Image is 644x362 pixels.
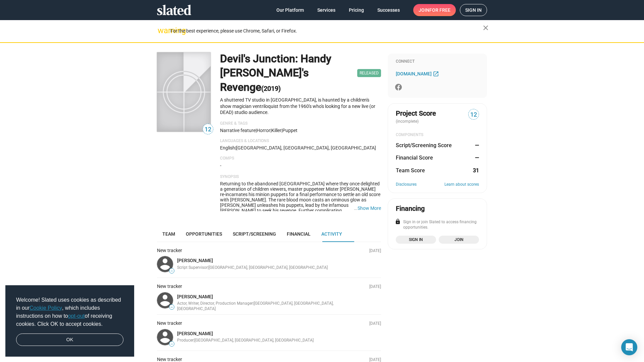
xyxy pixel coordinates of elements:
[287,231,311,237] span: Financial
[473,142,479,149] dd: —
[396,59,479,64] div: Connect
[271,128,281,133] span: killer
[220,128,256,133] span: Narrative feature
[358,205,381,211] button: …Show More
[220,97,381,116] p: A shuttered TV studio in [GEOGRAPHIC_DATA], is haunted by a children's show magician ventriloquis...
[177,265,353,270] div: Script Supervisor | [GEOGRAPHIC_DATA], [GEOGRAPHIC_DATA], [GEOGRAPHIC_DATA]
[396,220,479,230] div: Sign in or join Slated to access financing opportunities.
[396,109,436,118] span: Project Score
[395,219,401,225] mat-icon: lock
[220,163,381,169] p: -
[261,84,281,93] span: (2019)
[236,145,376,150] span: [GEOGRAPHIC_DATA], [GEOGRAPHIC_DATA], [GEOGRAPHIC_DATA]
[16,334,123,346] a: dismiss cookie message
[16,296,123,328] span: Welcome! Slated uses cookies as described in our , which includes instructions on how to of recei...
[220,121,381,126] p: Genre & Tags
[233,231,276,237] span: Script/Screening
[473,154,479,161] dd: —
[377,4,400,16] span: Successes
[465,4,482,16] span: Sign in
[220,52,355,95] h1: Devil's Junction: Handy [PERSON_NAME]'s Revenge
[157,226,180,242] a: Team
[396,204,425,213] div: Financing
[400,236,432,243] span: Sign in
[203,125,213,134] span: 12
[220,138,381,144] p: Languages & Locations
[396,182,417,187] a: Disclosures
[369,284,381,290] p: [DATE]
[169,342,174,346] span: —
[396,70,441,78] a: [DOMAIN_NAME]
[169,269,174,273] span: —
[180,226,227,242] a: Opportunities
[220,181,380,240] span: Returning to the abandoned [GEOGRAPHIC_DATA] where they once delighted a generation of children v...
[429,4,450,16] span: for free
[169,305,174,309] span: —
[157,283,353,290] div: New tracker
[349,4,364,16] span: Pricing
[177,258,213,263] a: [PERSON_NAME]
[170,26,483,36] div: For the best experience, please use Chrome, Safari, or Firefox.
[469,110,479,119] span: 12
[482,24,490,32] mat-icon: close
[351,205,358,211] span: …
[473,167,479,174] dd: 31
[276,4,304,16] span: Our Platform
[621,339,637,355] div: Open Intercom Messenger
[396,167,425,174] dt: Team Score
[396,236,436,244] a: Sign in
[5,285,134,357] div: cookieconsent
[158,26,166,35] mat-icon: warning
[271,4,309,16] a: Our Platform
[413,4,456,16] a: Joinfor free
[235,145,236,150] span: |
[444,182,479,187] a: Learn about scores
[227,226,281,242] a: Script/Screening
[186,231,222,237] span: Opportunities
[68,313,85,319] a: opt-out
[343,4,369,16] a: Pricing
[30,305,62,311] a: Cookie Policy
[312,4,341,16] a: Services
[396,132,479,138] div: COMPONENTS
[433,70,439,77] mat-icon: open_in_new
[369,321,381,326] p: [DATE]
[419,4,450,16] span: Join
[256,128,257,133] span: |
[177,331,213,336] a: [PERSON_NAME]
[177,294,213,299] a: [PERSON_NAME]
[220,174,381,180] p: Synopsis
[157,247,353,254] div: New tracker
[270,128,271,133] span: |
[281,128,282,133] span: |
[439,236,479,244] a: Join
[321,231,342,237] span: Activity
[177,338,353,343] div: Producer | [GEOGRAPHIC_DATA], [GEOGRAPHIC_DATA], [GEOGRAPHIC_DATA]
[282,128,298,133] span: puppet
[177,301,353,312] div: Actor, Writer, Director, Production Manager | [GEOGRAPHIC_DATA], [GEOGRAPHIC_DATA], [GEOGRAPHIC_D...
[220,145,235,150] span: English
[316,226,347,242] a: Activity
[372,4,405,16] a: Successes
[281,226,316,242] a: Financial
[396,119,420,124] span: (incomplete)
[369,248,381,254] p: [DATE]
[257,128,270,133] span: Horror
[157,320,353,326] div: New tracker
[396,154,433,161] dt: Financial Score
[357,69,381,77] span: Released
[396,71,432,76] span: [DOMAIN_NAME]
[220,156,381,161] p: Comps
[396,142,452,149] dt: Script/Screening Score
[443,236,475,243] span: Join
[162,231,175,237] span: Team
[460,4,487,16] a: Sign in
[317,4,335,16] span: Services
